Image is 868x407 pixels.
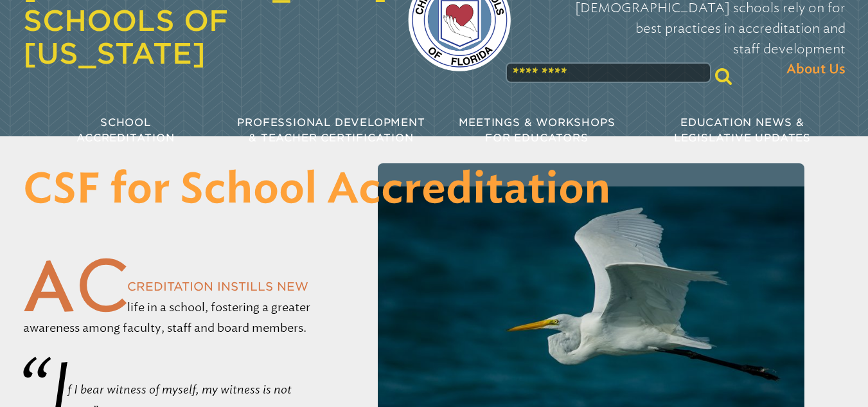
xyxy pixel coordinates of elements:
[76,116,174,144] span: School Accreditation
[23,262,75,311] span: A
[786,59,846,80] span: About Us
[459,116,616,144] span: Meetings & Workshops for Educators
[237,116,425,144] span: Professional Development & Teacher Certification
[23,256,317,338] p: ccreditation instills new life in a school, fostering a greater awareness among faculty, staff an...
[23,167,846,215] h1: CSF for School Accreditation
[674,116,811,144] span: Education News & Legislative Updates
